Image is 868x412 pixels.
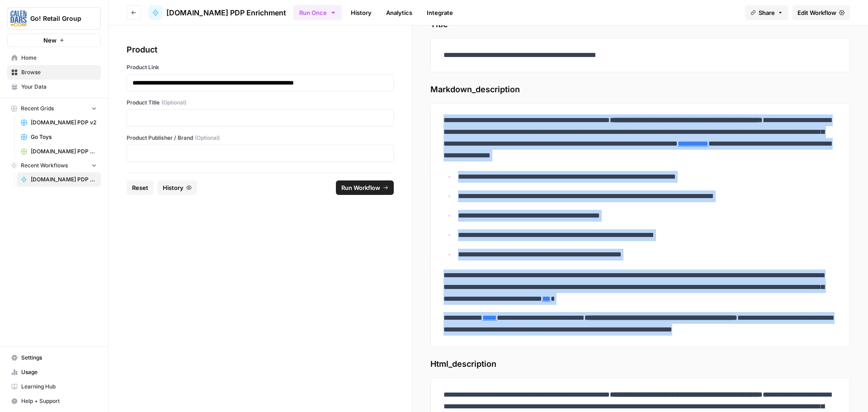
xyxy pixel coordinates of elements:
[17,144,101,159] a: [DOMAIN_NAME] PDP Enrichment Grid
[127,134,394,142] label: Product Publisher / Brand
[17,172,101,187] a: [DOMAIN_NAME] PDP Enrichment
[21,354,97,362] span: Settings
[381,5,418,20] a: Analytics
[7,80,101,94] a: Your Data
[7,350,101,365] a: Settings
[7,159,101,172] button: Recent Workflows
[21,54,97,62] span: Home
[430,358,850,370] span: Html_description
[161,99,186,107] span: (Optional)
[7,365,101,379] a: Usage
[166,7,286,18] span: [DOMAIN_NAME] PDP Enrichment
[21,104,54,113] span: Recent Grids
[336,180,394,195] button: Run Workflow
[21,397,97,405] span: Help + Support
[17,130,101,144] a: Go Toys
[345,5,377,20] a: History
[341,183,380,192] span: Run Workflow
[31,175,97,184] span: [DOMAIN_NAME] PDP Enrichment
[7,7,101,30] button: Workspace: Go! Retail Group
[7,379,101,394] a: Learning Hub
[127,43,394,56] div: Product
[792,5,850,20] a: Edit Workflow
[148,5,286,20] a: [DOMAIN_NAME] PDP Enrichment
[195,134,220,142] span: (Optional)
[31,118,97,127] span: [DOMAIN_NAME] PDP v2
[7,51,101,65] a: Home
[7,33,101,47] button: New
[157,180,197,195] button: History
[21,161,68,170] span: Recent Workflows
[21,68,97,76] span: Browse
[797,8,836,17] span: Edit Workflow
[293,5,342,20] button: Run Once
[127,180,154,195] button: Reset
[163,183,184,192] span: History
[132,183,148,192] span: Reset
[31,147,97,156] span: [DOMAIN_NAME] PDP Enrichment Grid
[7,65,101,80] a: Browse
[21,383,97,391] span: Learning Hub
[127,63,394,71] label: Product Link
[21,83,97,91] span: Your Data
[421,5,458,20] a: Integrate
[7,102,101,115] button: Recent Grids
[7,394,101,408] button: Help + Support
[31,133,97,141] span: Go Toys
[745,5,788,20] button: Share
[10,10,27,27] img: Go! Retail Group Logo
[430,83,850,96] span: Markdown_description
[127,99,394,107] label: Product Title
[43,36,57,45] span: New
[30,14,85,23] span: Go! Retail Group
[21,368,97,376] span: Usage
[17,115,101,130] a: [DOMAIN_NAME] PDP v2
[759,8,775,17] span: Share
